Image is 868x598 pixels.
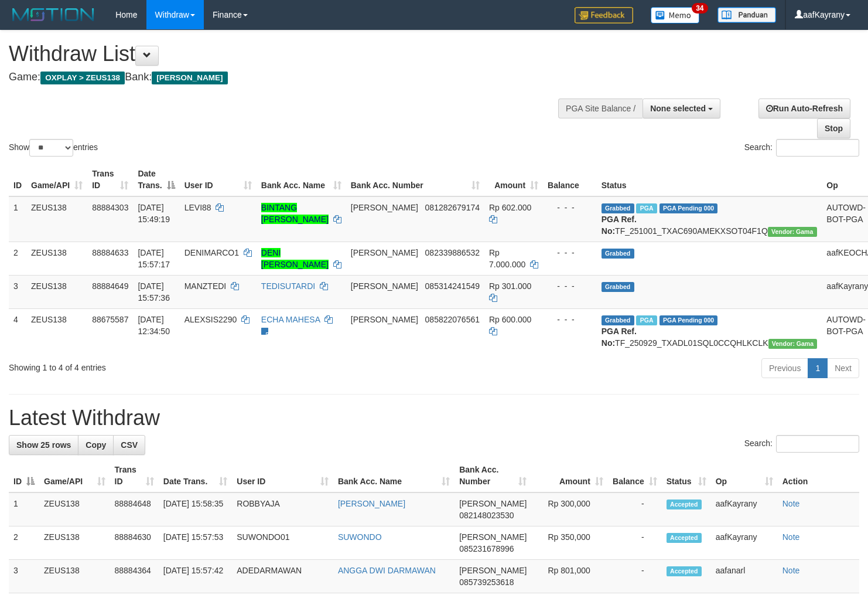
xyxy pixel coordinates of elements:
span: 88675587 [92,315,128,324]
span: Vendor URL: https://trx31.1velocity.biz [768,339,818,349]
span: Copy [86,440,106,450]
td: 3 [9,560,39,593]
a: Note [782,499,800,508]
span: Copy 081282679174 to clipboard [425,203,480,212]
span: Rp 301.000 [489,281,531,291]
th: Date Trans.: activate to sort column descending [133,163,179,196]
a: Stop [817,118,850,138]
th: Bank Acc. Number: activate to sort column ascending [454,459,531,492]
td: 88884364 [110,560,159,593]
span: PGA Pending [659,203,718,213]
img: MOTION_logo.png [9,6,98,23]
th: User ID: activate to sort column ascending [232,459,333,492]
img: Button%20Memo.svg [651,7,700,23]
th: Game/API: activate to sort column ascending [26,163,87,196]
span: PGA Pending [659,315,718,325]
span: MANZTEDI [184,281,227,291]
a: DENI [PERSON_NAME] [261,248,329,269]
span: CSV [121,440,138,450]
td: ZEUS138 [26,196,87,242]
td: 1 [9,492,39,526]
td: 88884630 [110,526,159,560]
input: Search: [776,139,859,157]
th: Status [597,163,822,196]
label: Search: [744,435,859,453]
th: Date Trans.: activate to sort column ascending [159,459,232,492]
span: 34 [692,3,708,13]
td: ZEUS138 [26,275,87,308]
span: [PERSON_NAME] [459,532,527,542]
span: Marked by aafanarl [636,203,657,213]
td: ZEUS138 [39,560,110,593]
a: ANGGA DWI DARMAWAN [338,566,436,575]
span: [PERSON_NAME] [351,203,418,212]
span: Accepted [667,533,702,543]
td: 1 [9,196,26,242]
div: PGA Site Balance / [558,98,643,118]
span: [PERSON_NAME] [351,248,418,257]
td: ZEUS138 [39,492,110,526]
select: Showentries [29,139,73,157]
th: Action [778,459,859,492]
a: Show 25 rows [9,435,78,455]
span: Copy 082148023530 to clipboard [459,511,514,520]
td: 2 [9,242,26,275]
th: User ID: activate to sort column ascending [180,163,257,196]
span: [PERSON_NAME] [152,72,227,84]
td: [DATE] 15:57:53 [159,526,232,560]
th: ID [9,163,26,196]
td: ZEUS138 [39,526,110,560]
b: PGA Ref. No: [602,215,637,236]
div: - - - [548,314,592,325]
td: 3 [9,275,26,308]
td: TF_250929_TXADL01SQL0CCQHLKCLK [597,308,822,354]
span: 88884649 [92,281,128,291]
td: 88884648 [110,492,159,526]
span: Marked by aafpengsreynich [636,315,657,325]
td: [DATE] 15:57:42 [159,560,232,593]
a: ECHA MAHESA [261,315,320,324]
td: ADEDARMAWAN [232,560,333,593]
label: Search: [744,139,859,157]
td: SUWONDO01 [232,526,333,560]
a: CSV [113,435,145,455]
span: [PERSON_NAME] [351,315,418,324]
span: Copy 085739253618 to clipboard [459,577,514,587]
span: [DATE] 15:49:19 [138,203,170,224]
span: Grabbed [602,203,634,213]
th: Game/API: activate to sort column ascending [39,459,110,492]
td: [DATE] 15:58:35 [159,492,232,526]
span: Vendor URL: https://trx31.1velocity.biz [768,227,817,237]
td: ZEUS138 [26,308,87,354]
td: Rp 300,000 [531,492,607,526]
span: Copy 085314241549 to clipboard [425,281,480,291]
a: SUWONDO [338,532,382,542]
th: Trans ID: activate to sort column ascending [87,163,133,196]
th: Balance: activate to sort column ascending [608,459,662,492]
td: - [608,492,662,526]
span: Accepted [667,566,702,576]
span: [PERSON_NAME] [459,566,527,575]
div: - - - [548,247,592,259]
th: Balance [543,163,597,196]
button: None selected [643,98,720,118]
input: Search: [776,435,859,453]
a: BINTANG [PERSON_NAME] [261,203,329,224]
a: 1 [808,358,828,378]
th: Bank Acc. Name: activate to sort column ascending [257,163,346,196]
span: Copy 085822076561 to clipboard [425,315,480,324]
span: [DATE] 12:34:50 [138,315,170,336]
span: Rp 600.000 [489,315,531,324]
td: aafanarl [711,560,778,593]
td: Rp 350,000 [531,526,607,560]
span: DENIMARCO1 [184,248,239,257]
td: ROBBYAJA [232,492,333,526]
span: ALEXSIS2290 [184,315,237,324]
a: Next [827,358,859,378]
span: None selected [650,104,706,113]
span: LEVI88 [184,203,211,212]
span: [DATE] 15:57:36 [138,281,170,303]
a: [PERSON_NAME] [338,499,405,508]
a: TEDISUTARDI [261,281,315,291]
th: Amount: activate to sort column ascending [484,163,543,196]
